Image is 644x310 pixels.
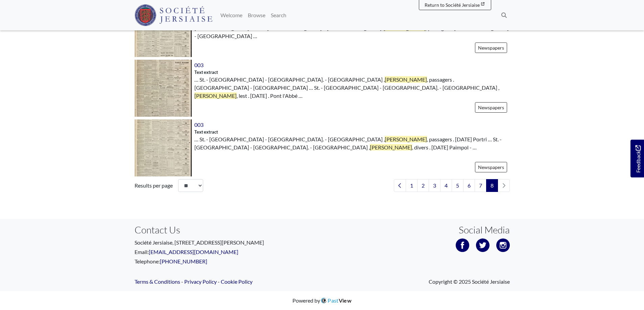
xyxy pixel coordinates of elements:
[135,181,173,190] label: Results per page
[221,278,253,285] a: Cookie Policy
[406,179,418,192] a: Goto page 1
[135,4,213,26] img: Société Jersiaise
[452,179,463,192] a: Goto page 5
[135,238,317,247] p: Société Jersiaise, [STREET_ADDRESS][PERSON_NAME]
[630,140,644,177] a: Would you like to provide feedback?
[292,297,352,305] div: Powered by
[328,297,352,304] span: Past
[194,135,510,151] span: … St. - [GEOGRAPHIC_DATA] - [GEOGRAPHIC_DATA]. - [GEOGRAPHIC_DATA] , , passagers . [DATE] Portri ...
[268,8,289,22] a: Search
[475,179,486,192] a: Goto page 7
[475,43,507,53] a: Newspapers
[394,179,406,192] a: Previous page
[459,224,510,236] h3: Social Media
[475,102,507,113] a: Newspapers
[135,60,192,117] img: 003
[184,278,217,285] a: Privacy Policy
[463,179,475,192] a: Goto page 6
[475,162,507,172] a: Newspapers
[135,278,180,285] a: Terms & Conditions
[135,119,192,176] img: 003
[194,92,237,99] span: [PERSON_NAME]
[417,179,429,192] a: Goto page 2
[429,179,440,192] a: Goto page 3
[634,145,642,172] span: Feedback
[194,69,218,76] span: Text extract
[160,258,207,264] a: [PHONE_NUMBER]
[425,2,480,8] span: Return to Société Jersiaise
[339,297,352,304] span: View
[391,179,510,192] nav: pagination
[194,62,204,68] a: 003
[385,136,427,142] span: [PERSON_NAME]
[135,248,317,256] p: Email:
[135,3,213,28] a: Société Jersiaise logo
[320,297,352,304] a: PastView
[194,76,510,100] span: … St. - [GEOGRAPHIC_DATA] - [GEOGRAPHIC_DATA]. - [GEOGRAPHIC_DATA] , , passagers . [GEOGRAPHIC_DA...
[135,224,317,236] h3: Contact Us
[149,249,238,255] a: [EMAIL_ADDRESS][DOMAIN_NAME]
[135,257,317,265] p: Telephone:
[486,179,498,192] span: Goto page 8
[370,144,412,150] span: [PERSON_NAME]
[194,129,218,135] span: Text extract
[194,121,204,128] a: 003
[429,278,510,286] span: Copyright © 2025 Société Jersiaise
[440,179,452,192] a: Goto page 4
[245,8,268,22] a: Browse
[384,25,426,31] span: [PERSON_NAME]
[218,8,245,22] a: Welcome
[385,76,427,83] span: [PERSON_NAME]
